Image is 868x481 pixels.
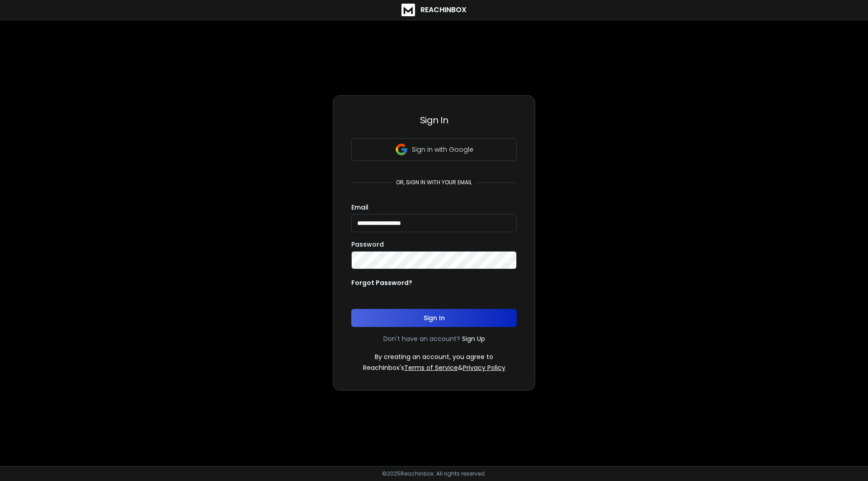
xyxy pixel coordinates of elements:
[351,309,517,327] button: Sign In
[363,363,505,372] p: ReachInbox's &
[412,145,473,154] p: Sign in with Google
[420,5,467,15] h1: ReachInbox
[401,4,415,16] img: logo
[462,334,485,343] a: Sign Up
[404,363,458,372] a: Terms of Service
[351,138,517,161] button: Sign in with Google
[351,114,517,126] h3: Sign In
[382,470,486,477] p: © 2025 Reachinbox. All rights reserved.
[383,334,460,343] p: Don't have an account?
[463,363,505,372] a: Privacy Policy
[392,179,476,186] p: or, sign in with your email
[351,204,368,210] label: Email
[375,352,493,361] p: By creating an account, you agree to
[351,241,384,248] label: Password
[401,4,467,16] a: ReachInbox
[351,278,412,287] p: Forgot Password?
